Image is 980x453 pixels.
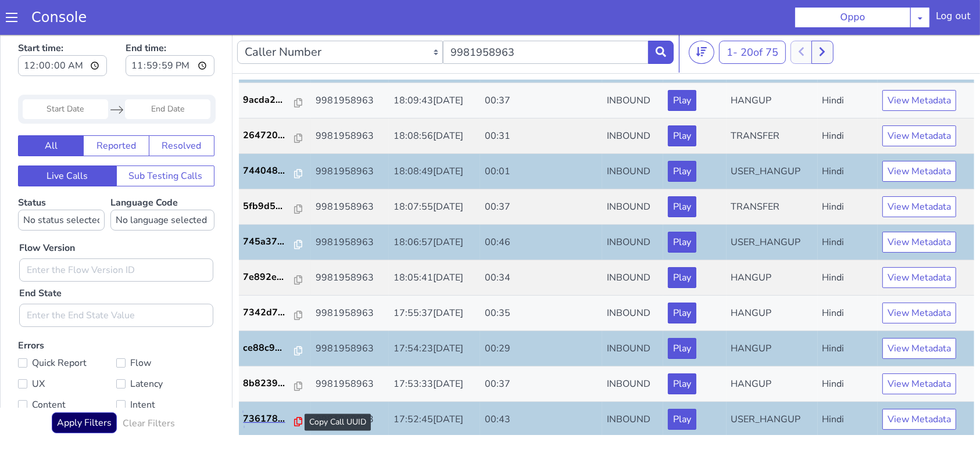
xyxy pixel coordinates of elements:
[244,380,295,394] p: 736178...
[668,200,696,221] button: Play
[311,371,389,406] td: 9981958963
[389,158,480,193] td: 18:07:55[DATE]
[602,300,663,335] td: INBOUND
[668,307,696,328] button: Play
[480,87,602,123] td: 00:31
[19,210,75,224] label: Flow Version
[818,335,878,371] td: Hindi
[727,371,818,406] td: USER_HANGUP
[116,323,214,340] label: Flow
[668,342,696,363] button: Play
[480,158,602,193] td: 00:37
[668,271,696,292] button: Play
[389,264,480,300] td: 17:55:37[DATE]
[244,168,295,182] p: 5fb9d5...
[244,239,295,253] p: 7e892e...
[244,97,307,111] a: 264720...
[480,264,602,300] td: 00:35
[19,272,213,296] input: Enter the End State Value
[727,229,818,264] td: HANGUP
[311,193,389,229] td: 9981958963
[116,134,215,155] button: Sub Testing Calls
[480,123,602,158] td: 00:01
[18,344,116,361] label: UX
[882,307,956,328] button: View Metadata
[668,236,696,257] button: Play
[244,239,307,253] a: 7e892e...
[311,87,389,123] td: 9981958963
[244,62,295,75] p: 9acda2...
[480,371,602,406] td: 00:43
[244,132,307,146] a: 744048...
[389,193,480,229] td: 18:06:57[DATE]
[602,335,663,371] td: INBOUND
[18,24,107,45] input: Start time:
[602,123,663,158] td: INBOUND
[149,104,214,125] button: Resolved
[18,134,117,155] button: Live Calls
[882,200,956,221] button: View Metadata
[18,323,116,340] label: Quick Report
[244,62,307,75] a: 9acda2...
[110,178,214,199] select: Language Code
[126,24,214,45] input: End time:
[52,381,117,402] button: Apply Filters
[389,300,480,335] td: 17:54:23[DATE]
[727,158,818,193] td: TRANSFER
[389,52,480,87] td: 18:09:43[DATE]
[18,104,84,125] button: All
[244,345,307,359] a: 8b8239...
[818,87,878,123] td: Hindi
[244,203,307,217] a: 745a37...
[123,387,175,398] h6: Clear Filters
[18,178,105,199] select: Status
[480,335,602,371] td: 00:37
[244,97,295,111] p: 264720...
[116,344,214,361] label: Latency
[818,158,878,193] td: Hindi
[311,158,389,193] td: 9981958963
[818,300,878,335] td: Hindi
[727,52,818,87] td: HANGUP
[668,130,696,150] button: Play
[818,229,878,264] td: Hindi
[244,132,295,146] p: 744048...
[727,193,818,229] td: USER_HANGUP
[882,165,956,186] button: View Metadata
[668,165,696,186] button: Play
[23,68,108,88] input: Start Date
[18,165,105,199] label: Status
[882,130,956,150] button: View Metadata
[244,380,307,394] a: 736178...
[941,18,977,38] div: Log out
[882,271,956,292] button: View Metadata
[244,274,295,288] p: 7342d7...
[244,203,295,217] p: 745a37...
[116,365,214,382] label: Intent
[602,264,663,300] td: INBOUND
[110,165,214,199] label: Language Code
[818,123,878,158] td: Hindi
[389,87,480,123] td: 18:08:56[DATE]
[311,300,389,335] td: 9981958963
[668,94,696,115] button: Play
[244,310,295,323] p: ce88c9...
[882,59,956,80] button: View Metadata
[18,365,116,382] label: Content
[727,264,818,300] td: HANGUP
[126,6,214,48] label: End time:
[800,12,917,37] button: Oppo
[480,193,602,229] td: 00:46
[19,227,213,250] input: Enter the Flow Version ID
[311,123,389,158] td: 9981958963
[668,378,696,398] button: Play
[602,193,663,229] td: INBOUND
[818,52,878,87] td: Hindi
[882,378,956,398] button: View Metadata
[244,310,307,323] a: ce88c9...
[19,255,62,269] label: End State
[727,335,818,371] td: HANGUP
[389,335,480,371] td: 17:53:33[DATE]
[389,123,480,158] td: 18:08:49[DATE]
[480,229,602,264] td: 00:34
